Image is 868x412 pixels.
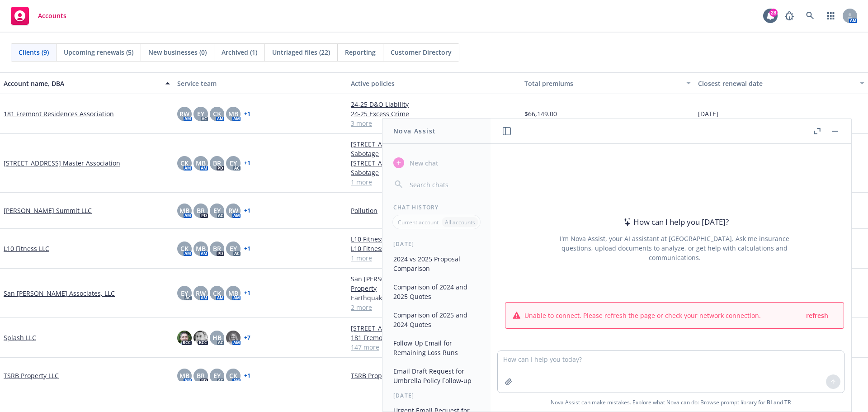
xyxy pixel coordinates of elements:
span: Untriaged files (22) [272,47,330,57]
button: refresh [805,310,829,321]
span: MB [228,289,238,298]
a: 181 Fremont Residences Association [4,109,114,118]
a: [PERSON_NAME] Summit LLC [4,206,92,215]
input: Search chats [408,178,480,191]
span: RW [179,109,189,118]
button: Active policies [347,72,521,94]
span: Upcoming renewals (5) [64,47,133,57]
a: L10 Fitness LLC - General Liability [351,234,517,244]
div: Closest renewal date [698,79,854,88]
div: Active policies [351,79,517,88]
a: + 1 [244,290,250,296]
a: Report a Bug [780,7,798,25]
span: MB [179,371,189,380]
span: New businesses (0) [148,47,207,57]
a: 1 more [351,177,517,187]
div: Chat History [382,204,491,211]
span: HB [212,333,222,342]
span: Clients (9) [19,47,49,57]
div: Service team [177,79,344,88]
a: 24-25 D&O Liability [351,99,517,109]
a: + 1 [244,161,250,166]
img: photo [226,331,241,345]
div: Total premiums [524,79,681,88]
span: EY [213,206,221,215]
span: CK [213,289,221,298]
div: [DATE] [382,240,491,248]
span: RW [196,289,206,298]
span: [DATE] [698,109,718,118]
span: EY [197,109,204,118]
button: Comparison of 2025 and 2024 Quotes [390,308,483,332]
span: CK [180,158,189,168]
button: Service team [174,72,347,94]
span: Accounts [38,12,66,19]
span: Customer Directory [391,47,452,57]
span: BR [197,206,205,215]
a: San [PERSON_NAME] Associates, LLC - Commercial Property [351,274,517,293]
a: 2 more [351,303,517,312]
a: San [PERSON_NAME] Associates, LLC [4,289,115,298]
a: 147 more [351,342,517,352]
a: Pollution [351,206,517,215]
span: refresh [806,311,828,320]
a: 3 more [351,118,517,128]
span: Reporting [345,47,376,57]
span: CK [213,109,221,118]
button: New chat [390,155,483,171]
a: BI [767,398,772,406]
span: CK [180,244,189,253]
span: New chat [408,158,439,168]
a: 24-25 Excess Crime [351,109,517,118]
button: Follow-Up Email for Remaining Loss Runs [390,336,483,360]
p: All accounts [445,218,475,226]
div: Account name, DBA [4,79,160,88]
button: Total premiums [521,72,694,94]
a: TR [784,398,791,406]
h1: Nova Assist [393,126,436,136]
img: photo [177,331,192,345]
button: Email Draft Request for Umbrella Policy Follow-up [390,364,483,388]
span: EY [230,158,237,168]
div: How can I help you [DATE]? [621,216,729,228]
a: [STREET_ADDRESS] Master Association [4,158,120,168]
a: Switch app [822,7,840,25]
span: CK [229,371,237,380]
a: 1 more [351,253,517,263]
span: MB [196,244,206,253]
a: Search [801,7,819,25]
span: BR [213,244,221,253]
span: MB [228,109,238,118]
a: L10 Fitness LLC - Commercial Umbrella [351,244,517,253]
span: Unable to connect. Please refresh the page or check your network connection. [524,311,761,320]
a: [STREET_ADDRESS][PERSON_NAME] [351,323,517,333]
a: Accounts [7,3,70,28]
img: photo [193,331,208,345]
span: EY [230,244,237,253]
a: TSRB Property LLC - Pollution [351,371,517,380]
a: + 1 [244,208,250,213]
a: TSRB Property LLC [4,371,59,380]
span: MB [196,158,206,168]
div: [DATE] [382,392,491,399]
span: Archived (1) [222,47,257,57]
span: EY [213,371,221,380]
p: Current account [398,218,439,226]
button: Closest renewal date [694,72,868,94]
a: L10 Fitness LLC [4,244,49,253]
span: $66,149.00 [524,109,557,118]
div: 28 [769,9,778,17]
button: Comparison of 2024 and 2025 Quotes [390,279,483,304]
span: BR [213,158,221,168]
a: + 7 [244,335,250,341]
a: [STREET_ADDRESS] Master Association - Terrorism and Sabotage [351,139,517,158]
a: + 1 [244,373,250,379]
span: EY [181,289,188,298]
div: I'm Nova Assist, your AI assistant at [GEOGRAPHIC_DATA]. Ask me insurance questions, upload docum... [547,234,802,262]
span: BR [197,371,205,380]
a: [STREET_ADDRESS] Master Association - Terrorism and Sabotage [351,158,517,177]
a: Earthquake [351,293,517,303]
span: RW [228,206,238,215]
span: MB [179,206,189,215]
